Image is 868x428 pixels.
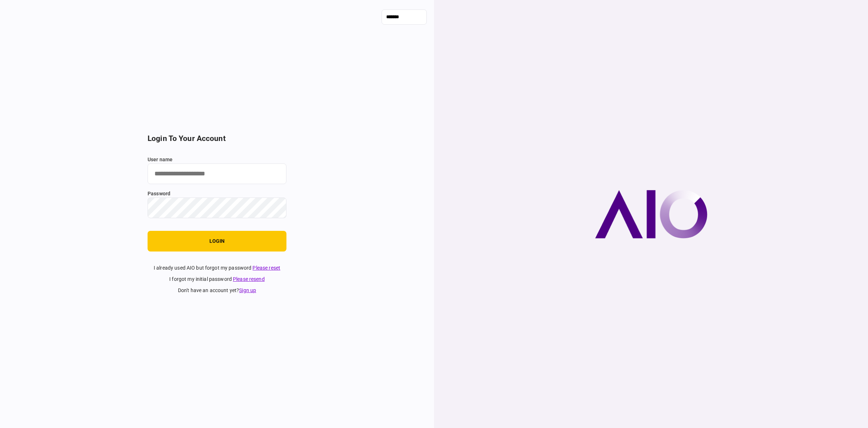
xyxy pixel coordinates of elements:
[148,190,286,198] label: password
[148,275,286,283] div: I forgot my initial password
[148,287,286,294] div: don't have an account yet ?
[252,265,280,271] a: Please reset
[239,287,256,293] a: Sign up
[148,264,286,272] div: I already used AIO but forgot my password
[148,231,286,252] button: login
[382,9,427,25] input: show language options
[148,198,286,218] input: password
[148,163,286,184] input: user name
[148,156,286,163] label: user name
[148,134,286,143] h2: login to your account
[595,190,707,238] img: AIO company logo
[233,276,265,282] a: Please resend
